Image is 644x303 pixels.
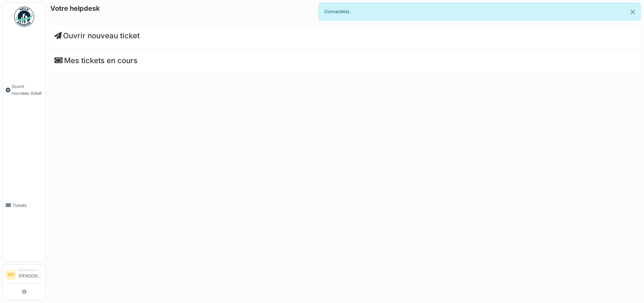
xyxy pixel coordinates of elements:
[3,31,45,149] a: Ouvrir nouveau ticket
[14,7,34,27] img: Badge_color-CXgf-gQk.svg
[319,3,641,20] div: Connecté(e).
[6,270,16,280] li: MD
[18,267,43,282] li: [PERSON_NAME]
[3,149,45,261] a: Tickets
[54,56,635,65] h4: Mes tickets en cours
[6,267,43,284] a: MD Demandeur[PERSON_NAME]
[18,267,43,272] div: Demandeur
[54,31,140,40] a: Ouvrir nouveau ticket
[12,202,43,209] span: Tickets
[50,4,100,12] h6: Votre helpdesk
[625,3,640,21] button: Close
[12,83,43,96] span: Ouvrir nouveau ticket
